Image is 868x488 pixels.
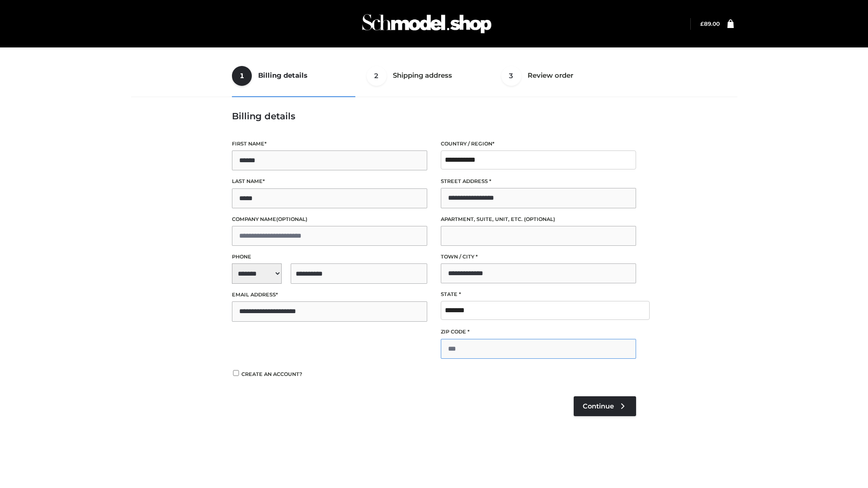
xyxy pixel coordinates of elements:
label: Town / City [441,253,636,261]
label: ZIP Code [441,328,636,336]
a: £89.00 [700,20,720,27]
label: Phone [232,253,427,261]
label: Email address [232,291,427,299]
h3: Billing details [232,111,636,122]
label: State [441,290,636,299]
span: Continue [583,402,614,410]
span: £ [700,20,704,27]
label: Last name [232,177,427,186]
span: (optional) [524,216,555,222]
span: (optional) [276,216,307,222]
input: Create an account? [232,370,240,376]
label: Street address [441,177,636,186]
img: Schmodel Admin 964 [359,6,495,42]
label: Company name [232,215,427,224]
label: Apartment, suite, unit, etc. [441,215,636,224]
label: First name [232,140,427,148]
bdi: 89.00 [700,20,720,27]
a: Continue [574,396,636,416]
label: Country / Region [441,140,636,148]
span: Create an account? [241,371,302,377]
